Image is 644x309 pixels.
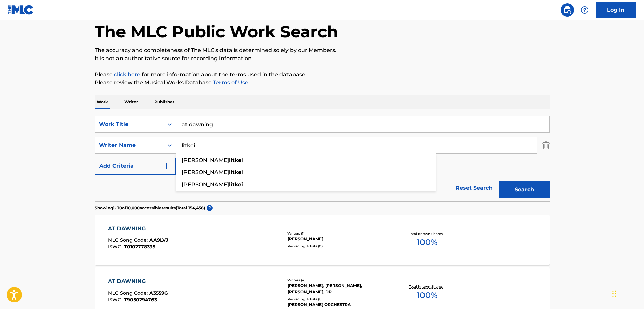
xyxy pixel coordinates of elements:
span: T0102778335 [124,244,155,250]
p: Please for more information about the terms used in the database. [95,71,550,79]
img: search [563,6,571,14]
div: Recording Artists ( 0 ) [287,244,389,249]
span: MLC Song Code : [108,290,149,296]
p: Writer [122,95,140,109]
p: Total Known Shares: [409,231,445,236]
strong: litkei [229,181,243,188]
img: 9d2ae6d4665cec9f34b9.svg [163,162,171,170]
p: Please review the Musical Works Database [95,79,550,87]
a: AT DAWNINGMLC Song Code:AA9LVJISWC:T0102778335Writers (1)[PERSON_NAME]Recording Artists (0)Total ... [95,215,550,265]
h1: The MLC Public Work Search [95,22,338,42]
span: 100 % [417,236,437,248]
iframe: Chat Widget [610,277,644,309]
span: MLC Song Code : [108,237,149,243]
span: A3559G [149,290,168,296]
div: Help [578,3,591,17]
button: Add Criteria [95,158,176,175]
span: [PERSON_NAME] [182,169,229,176]
span: AA9LVJ [149,237,168,243]
p: The accuracy and completeness of The MLC's data is determined solely by our Members. [95,46,550,54]
img: Delete Criterion [542,137,550,154]
strong: litkei [229,169,243,176]
p: Total Known Shares: [409,284,445,289]
div: Writers ( 1 ) [287,231,389,236]
div: Drag [612,283,616,304]
div: Recording Artists ( 1 ) [287,297,389,302]
button: Search [499,181,550,198]
span: ? [207,205,213,211]
form: Search Form [95,116,550,201]
span: ISWC : [108,244,124,250]
a: Log In [596,2,636,18]
span: [PERSON_NAME] [182,181,229,188]
div: Work Title [99,120,160,128]
div: [PERSON_NAME], [PERSON_NAME], [PERSON_NAME], DP [287,283,389,295]
a: click here [114,71,140,78]
span: ISWC : [108,297,124,303]
strong: litkei [229,157,243,163]
span: T9050294763 [124,297,157,303]
p: Work [95,95,110,109]
img: help [581,6,589,14]
a: Reset Search [452,181,496,195]
span: [PERSON_NAME] [182,157,229,163]
p: Showing 1 - 10 of 10,000 accessible results (Total 154,456 ) [95,205,205,211]
p: Publisher [152,95,176,109]
div: AT DAWNING [108,277,168,285]
div: [PERSON_NAME] [287,236,389,242]
div: Writers ( 4 ) [287,278,389,283]
span: 100 % [417,289,437,301]
div: AT DAWNING [108,225,168,233]
a: Public Search [561,3,574,17]
div: Writer Name [99,141,160,149]
img: MLC Logo [8,5,34,15]
div: [PERSON_NAME] ORCHESTRA [287,302,389,308]
a: Terms of Use [212,79,248,86]
p: It is not an authoritative source for recording information. [95,54,550,63]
